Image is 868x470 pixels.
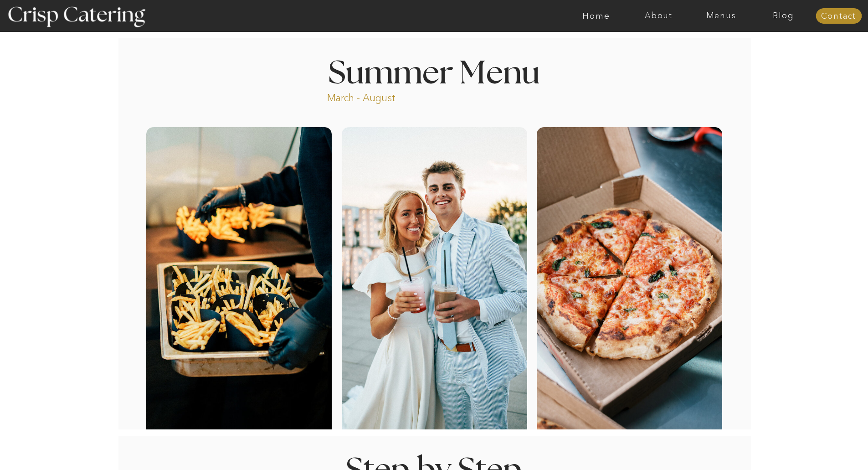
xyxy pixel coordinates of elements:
p: March - August [327,91,452,102]
a: About [627,11,690,21]
iframe: podium webchat widget bubble [795,424,868,470]
a: Menus [690,11,752,21]
a: Home [565,11,627,21]
a: Blog [752,11,815,21]
a: Contact [816,12,862,21]
h1: Summer Menu [308,58,561,85]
